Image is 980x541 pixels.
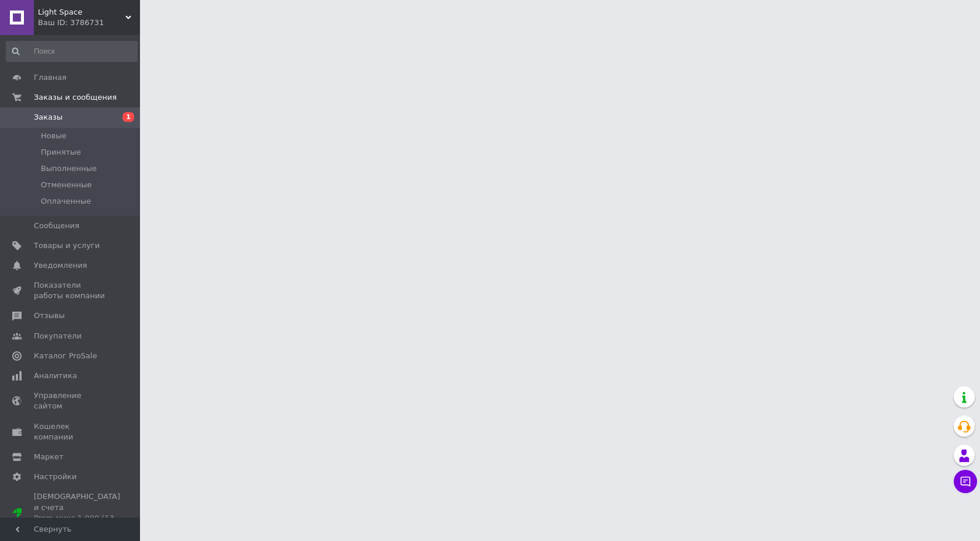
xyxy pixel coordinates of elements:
[34,472,76,482] span: Настройки
[34,491,120,534] span: [DEMOGRAPHIC_DATA] и счета
[41,131,66,141] span: Новые
[41,180,92,190] span: Отмененные
[41,147,81,158] span: Принятые
[34,240,100,251] span: Товары и услуги
[34,310,65,321] span: Отзывы
[34,112,62,123] span: Заказы
[34,513,120,534] div: Prom микс 1 000 (13 месяцев)
[954,470,977,493] button: Чат с покупателем
[38,18,140,28] div: Ваш ID: 3786731
[34,92,117,103] span: Заказы и сообщения
[123,112,134,122] span: 1
[34,280,108,301] span: Показатели работы компании
[34,371,77,381] span: Аналитика
[34,421,108,442] span: Кошелек компании
[34,351,97,361] span: Каталог ProSale
[34,452,64,462] span: Маркет
[34,331,82,341] span: Покупатели
[6,41,138,62] input: Поиск
[41,163,97,174] span: Выполненные
[34,72,66,83] span: Главная
[34,221,79,231] span: Сообщения
[34,390,108,411] span: Управление сайтом
[41,196,91,207] span: Оплаченные
[34,260,87,271] span: Уведомления
[38,7,125,18] span: Light Space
